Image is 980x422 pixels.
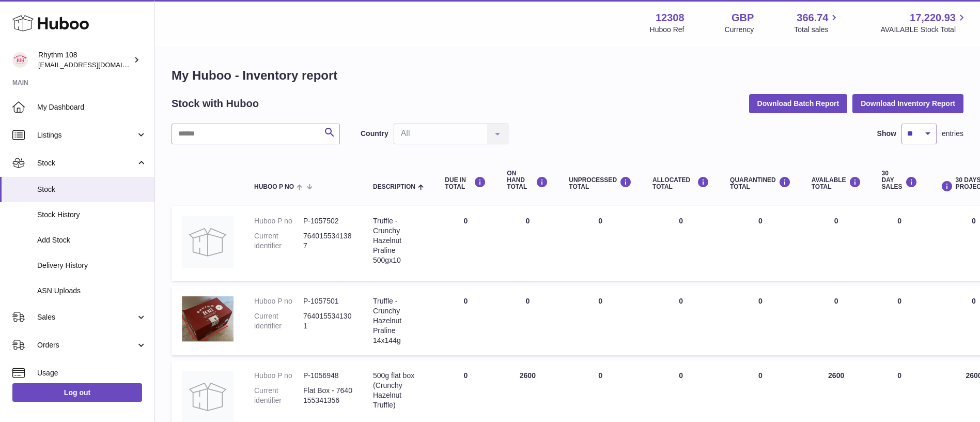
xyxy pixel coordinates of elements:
[303,386,352,405] dd: Flat Box - 7640155341356
[37,340,136,350] span: Orders
[758,217,763,225] span: 0
[794,11,840,35] a: 366.74 Total sales
[254,296,303,306] dt: Huboo P no
[801,286,872,355] td: 0
[254,231,303,251] dt: Current identifier
[558,286,642,355] td: 0
[254,371,303,381] dt: Huboo P no
[37,312,136,322] span: Sales
[652,176,709,190] div: ALLOCATED Total
[254,184,294,190] span: Huboo P no
[801,206,872,281] td: 0
[558,206,642,281] td: 0
[37,130,136,140] span: Listings
[880,11,968,35] a: 17,220.93 AVAILABLE Stock Total
[725,25,754,35] div: Currency
[749,94,848,113] button: Download Batch Report
[373,371,424,410] div: 500g flat box (Crunchy Hazelnut Truffle)
[877,129,896,139] label: Show
[361,129,388,139] label: Country
[496,286,558,355] td: 0
[650,25,685,35] div: Huboo Ref
[182,216,234,268] img: product image
[434,286,496,355] td: 0
[37,185,147,194] span: Stock
[37,210,147,220] span: Stock History
[37,102,147,112] span: My Dashboard
[732,11,754,25] strong: GBP
[812,176,861,190] div: AVAILABLE Total
[37,158,136,168] span: Stock
[872,286,928,355] td: 0
[12,383,142,402] a: Log out
[303,216,352,226] dd: P-1057502
[172,67,963,84] h1: My Huboo - Inventory report
[254,386,303,405] dt: Current identifier
[569,176,632,190] div: UNPROCESSED Total
[373,296,424,345] div: Truffle - Crunchy Hazelnut Praline 14x144g
[254,216,303,226] dt: Huboo P no
[172,97,259,111] h2: Stock with Huboo
[254,311,303,331] dt: Current identifier
[373,184,415,190] span: Description
[38,61,152,69] span: [EMAIL_ADDRESS][DOMAIN_NAME]
[303,311,352,331] dd: 7640155341301
[303,371,352,381] dd: P-1056948
[872,206,928,281] td: 0
[37,235,147,245] span: Add Stock
[642,206,720,281] td: 0
[910,11,956,25] span: 17,220.93
[797,11,828,25] span: 366.74
[37,261,147,270] span: Delivery History
[37,368,147,378] span: Usage
[758,297,763,305] span: 0
[445,176,486,190] div: DUE IN TOTAL
[12,52,28,68] img: orders@rhythm108.com
[496,206,558,281] td: 0
[642,286,720,355] td: 0
[303,231,352,251] dd: 7640155341387
[882,170,917,191] div: 30 DAY SALES
[37,286,147,296] span: ASN Uploads
[434,206,496,281] td: 0
[507,170,548,191] div: ON HAND Total
[852,94,963,113] button: Download Inventory Report
[880,25,968,35] span: AVAILABLE Stock Total
[656,11,685,25] strong: 12308
[730,176,791,190] div: QUARANTINED Total
[373,216,424,265] div: Truffle - Crunchy Hazelnut Praline 500gx10
[182,296,234,342] img: product image
[303,296,352,306] dd: P-1057501
[38,50,131,70] div: Rhythm 108
[794,25,840,35] span: Total sales
[758,371,763,380] span: 0
[942,129,963,139] span: entries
